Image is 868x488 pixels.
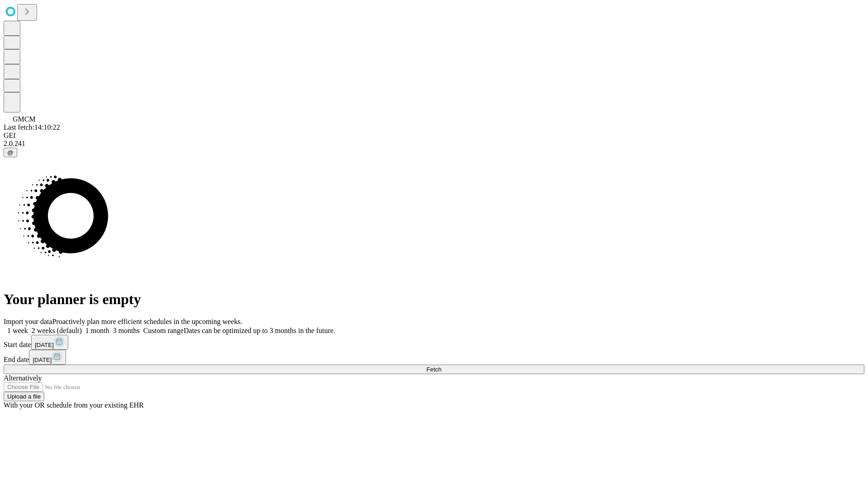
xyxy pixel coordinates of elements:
[31,335,68,350] button: [DATE]
[4,140,864,148] div: 2.0.241
[7,149,14,156] span: @
[35,342,54,348] span: [DATE]
[7,327,28,334] span: 1 week
[32,327,82,334] span: 2 weeks (default)
[4,401,144,409] span: With your OR schedule from your existing EHR
[4,374,42,382] span: Alternatively
[33,357,52,363] span: [DATE]
[13,115,36,123] span: GMCM
[143,327,184,334] span: Custom range
[85,327,109,334] span: 1 month
[4,148,17,157] button: @
[4,318,52,325] span: Import your data
[4,131,864,140] div: GEI
[4,392,44,401] button: Upload a file
[4,365,864,374] button: Fetch
[4,291,864,308] h1: Your planner is empty
[29,350,66,365] button: [DATE]
[52,318,242,325] span: Proactively plan more efficient schedules in the upcoming weeks.
[4,335,864,350] div: Start date
[426,366,441,373] span: Fetch
[184,327,335,334] span: Dates can be optimized up to 3 months in the future.
[4,123,60,131] span: Last fetch: 14:10:22
[4,350,864,365] div: End date
[113,327,140,334] span: 3 months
